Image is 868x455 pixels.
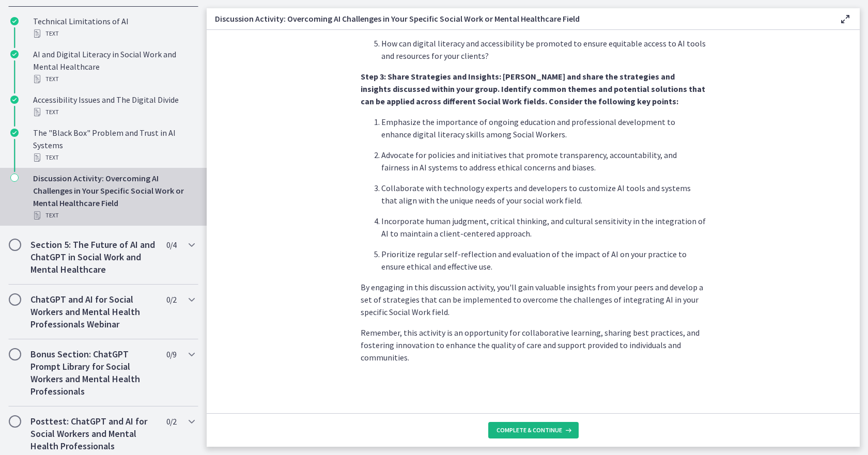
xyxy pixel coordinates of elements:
span: 0 / 4 [166,239,176,251]
button: Complete & continue [488,422,579,438]
span: Complete & continue [497,426,562,434]
div: Accessibility Issues and The Digital Divide [33,93,194,118]
p: By engaging in this discussion activity, you'll gain valuable insights from your peers and develo... [361,281,706,318]
p: Prioritize regular self-reflection and evaluation of the impact of AI on your practice to ensure ... [381,248,706,273]
h2: ChatGPT and AI for Social Workers and Mental Health Professionals Webinar [30,293,157,331]
p: Emphasize the importance of ongoing education and professional development to enhance digital lit... [381,116,706,140]
div: Discussion Activity: Overcoming AI Challenges in Your Specific Social Work or Mental Healthcare F... [33,172,194,222]
p: Incorporate human judgment, critical thinking, and cultural sensitivity in the integration of AI ... [381,215,706,240]
i: Completed [10,17,19,25]
div: Text [33,151,194,164]
h3: Discussion Activity: Overcoming AI Challenges in Your Specific Social Work or Mental Healthcare F... [215,12,823,25]
div: Technical Limitations of AI [33,15,194,40]
strong: Step 3: Share Strategies and Insights: [PERSON_NAME] and share the strategies and insights discus... [361,71,705,106]
div: Text [33,106,194,118]
i: Completed [10,50,19,58]
div: Text [33,27,194,40]
div: Text [33,209,194,222]
p: Remember, this activity is an opportunity for collaborative learning, sharing best practices, and... [361,326,706,364]
div: AI and Digital Literacy in Social Work and Mental Healthcare [33,48,194,85]
span: 0 / 2 [166,293,176,306]
div: Text [33,73,194,85]
div: The "Black Box" Problem and Trust in AI Systems [33,127,194,164]
i: Completed [10,129,19,137]
span: 0 / 2 [166,415,176,428]
h2: Bonus Section: ChatGPT Prompt Library for Social Workers and Mental Health Professionals [30,348,157,398]
p: Advocate for policies and initiatives that promote transparency, accountability, and fairness in ... [381,149,706,174]
h2: Section 5: The Future of AI and ChatGPT in Social Work and Mental Healthcare [30,239,157,276]
p: How can digital literacy and accessibility be promoted to ensure equitable access to AI tools and... [381,37,706,62]
p: Collaborate with technology experts and developers to customize AI tools and systems that align w... [381,182,706,207]
h2: Posttest: ChatGPT and AI for Social Workers and Mental Health Professionals [30,415,157,452]
span: 0 / 9 [166,348,176,360]
i: Completed [10,96,19,104]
